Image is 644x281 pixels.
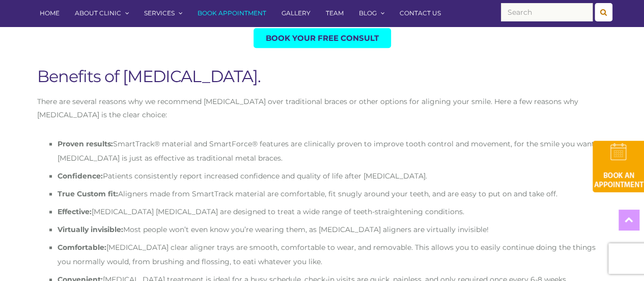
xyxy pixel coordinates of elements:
[593,141,644,192] img: book-an-appointment-hod-gld.png
[58,169,607,183] li: Patients consistently report increased confidence and quality of life after [MEDICAL_DATA].
[58,171,103,181] strong: Confidence:
[37,68,607,85] h1: Benefits of [MEDICAL_DATA].
[58,137,607,165] li: SmartTrack® material and SmartForce® features are clinically proven to improve tooth control and ...
[37,95,607,121] p: There are several reasons why we recommend [MEDICAL_DATA] over traditional braces or other option...
[58,139,113,148] strong: Proven results:
[501,3,593,21] input: Search
[58,225,123,234] strong: Virtually invisible:
[619,210,639,230] a: Top
[58,189,118,198] strong: True Custom fit:
[58,205,607,219] li: [MEDICAL_DATA] [MEDICAL_DATA] are designed to treat a wide range of teeth-straightening conditions.
[58,243,106,252] strong: Comfortable:
[254,28,391,48] a: Book Your Free Consult
[58,207,92,216] strong: Effective:
[58,187,607,201] li: Aligners made from SmartTrack material are comfortable, fit snugly around your teeth, and are eas...
[58,222,607,237] li: Most people won’t even know you’re wearing them, as [MEDICAL_DATA] aligners are virtually invisible!
[58,240,607,269] li: [MEDICAL_DATA] clear aligner trays are smooth, comfortable to wear, and removable. This allows yo...
[266,34,379,42] span: Book Your Free Consult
